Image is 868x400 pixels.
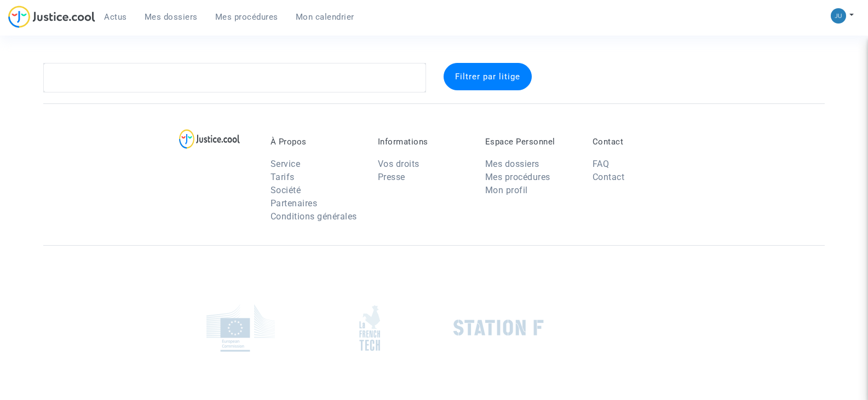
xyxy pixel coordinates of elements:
p: Informations [378,137,469,147]
p: Contact [593,137,683,147]
a: Contact [593,172,625,182]
p: Espace Personnel [485,137,576,147]
a: Mon profil [485,185,528,195]
p: À Propos [271,137,361,147]
a: FAQ [593,159,610,169]
a: Partenaires [271,198,318,208]
a: Service [271,159,301,169]
a: Société [271,185,301,195]
a: Mes dossiers [136,9,206,25]
a: Tarifs [271,172,295,182]
img: logo-lg.svg [179,129,240,149]
img: jc-logo.svg [8,5,95,28]
img: europe_commision.png [206,304,275,352]
span: Filtrer par litige [455,72,520,82]
a: Mon calendrier [287,9,363,25]
a: Mes dossiers [485,159,539,169]
a: Conditions générales [271,211,357,222]
span: Mes dossiers [145,12,198,22]
img: 5a1477657f894e90ed302d2948cf88b6 [831,8,846,24]
a: Mes procédures [485,172,550,182]
span: Mes procédures [215,12,278,22]
img: stationf.png [453,320,544,336]
span: Actus [104,12,127,22]
span: Mon calendrier [296,12,354,22]
a: Mes procédures [206,9,287,25]
a: Vos droits [378,159,419,169]
img: french_tech.png [359,305,380,351]
a: Presse [378,172,405,182]
a: Actus [95,9,136,25]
